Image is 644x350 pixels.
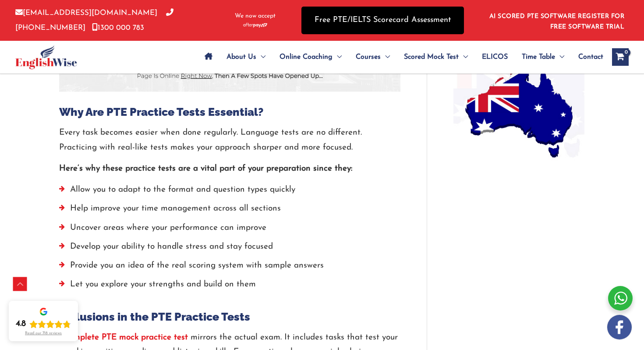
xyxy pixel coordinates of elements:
[397,42,475,72] a: Scored Mock TestMenu Toggle
[301,7,464,34] a: Free PTE/IELTS Scorecard Assessment
[16,319,26,329] div: 4.8
[59,201,400,220] li: Help improve your time management across all sections
[16,319,71,329] div: Rating: 4.8 out of 5
[256,42,265,72] span: Menu Toggle
[349,42,397,72] a: CoursesMenu Toggle
[235,12,276,21] span: We now accept
[515,42,571,72] a: Time TableMenu Toggle
[475,42,515,72] a: ELICOS
[59,258,400,277] li: Provide you an idea of the real scoring system with sample answers
[59,277,400,296] li: Let you explore your strengths and build on them
[25,331,62,336] div: Read our 718 reviews
[59,310,400,324] h2: Inclusions in the PTE Practice Tests
[243,23,267,28] img: Afterpay-Logo
[65,333,191,342] a: complete PTE mock practice test
[15,9,157,17] a: [EMAIL_ADDRESS][DOMAIN_NAME]
[59,239,400,258] li: Develop your ability to handle stress and stay focused
[15,9,173,31] a: [PHONE_NUMBER]
[555,42,564,72] span: Menu Toggle
[522,42,555,72] span: Time Table
[65,333,188,342] strong: complete PTE mock practice test
[280,42,333,72] span: Online Coaching
[612,48,629,66] a: View Shopping Cart, empty
[381,42,390,72] span: Menu Toggle
[578,42,603,72] span: Contact
[226,42,256,72] span: About Us
[59,182,400,201] li: Allow you to adapt to the format and question types quickly
[272,42,349,72] a: Online CoachingMenu Toggle
[59,105,400,119] h2: Why Are PTE Practice Tests Essential?
[333,42,342,72] span: Menu Toggle
[571,42,603,72] a: Contact
[198,42,603,72] nav: Site Navigation: Main Menu
[484,6,629,35] aside: Header Widget 1
[59,125,400,155] p: Every task becomes easier when done regularly. Language tests are no different. Practicing with r...
[59,164,352,173] strong: Here’s why these practice tests are a vital part of your preparation since they:
[404,42,459,72] span: Scored Mock Test
[59,221,400,239] li: Uncover areas where your performance can improve
[92,24,144,32] a: 1300 000 783
[219,42,272,72] a: About UsMenu Toggle
[459,42,468,72] span: Menu Toggle
[15,45,77,69] img: cropped-ew-logo
[482,42,508,72] span: ELICOS
[356,42,381,72] span: Courses
[607,315,632,339] img: white-facebook.png
[489,13,625,30] a: AI SCORED PTE SOFTWARE REGISTER FOR FREE SOFTWARE TRIAL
